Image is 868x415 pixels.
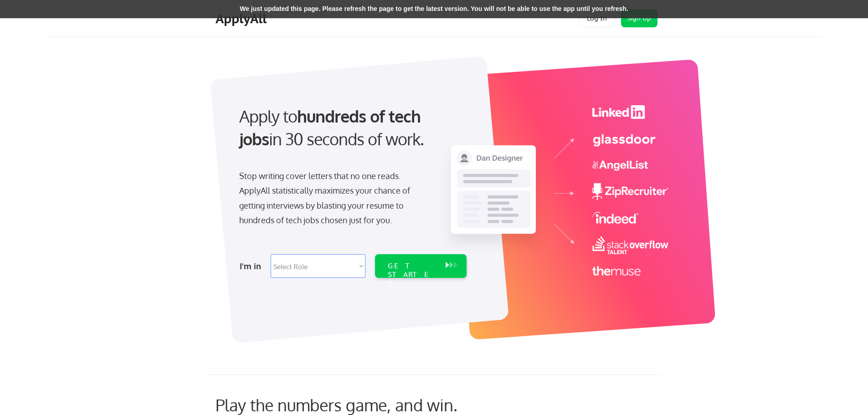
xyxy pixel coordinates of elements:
[240,259,265,273] div: I'm in
[388,261,437,288] div: GET STARTED
[579,9,615,27] button: Log In
[216,395,498,415] div: Play the numbers game, and win.
[239,169,426,228] div: Stop writing cover letters that no one reads. ApplyAll statistically maximizes your chance of get...
[239,105,463,151] div: Apply to in 30 seconds of work.
[216,11,269,26] div: ApplyAll
[621,9,657,27] button: Sign Up
[239,106,425,149] strong: hundreds of tech jobs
